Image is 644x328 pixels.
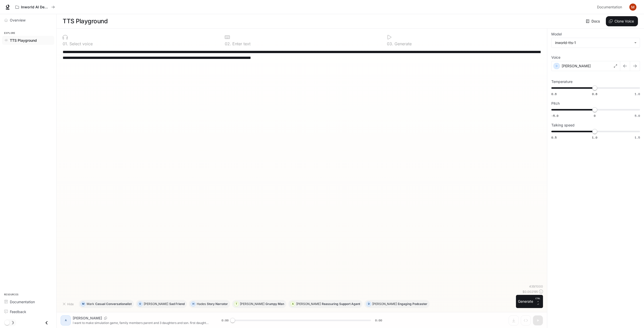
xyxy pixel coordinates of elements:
[562,63,591,69] p: [PERSON_NAME]
[551,102,560,105] p: Pitch
[21,5,49,9] p: Inworld AI Demos
[288,300,362,308] button: A[PERSON_NAME]Reassuring Support Agent
[240,302,264,305] p: [PERSON_NAME]
[63,16,108,26] h1: TTS Playground
[2,16,54,25] a: Overview
[592,92,597,96] span: 0.8
[191,300,195,308] div: H
[61,300,77,308] button: Hide
[207,302,228,305] p: Story Narrator
[516,295,543,308] button: GenerateCTRL +⏎
[41,318,52,328] button: Close drawer
[197,302,206,305] p: Hades
[95,302,132,305] p: Casual Conversationalist
[322,302,360,305] p: Reassuring Support Agent
[10,309,26,314] span: Feedback
[529,284,543,289] p: 439 / 1000
[594,114,596,118] span: 0
[592,135,597,140] span: 1.0
[225,42,231,46] p: 0 2 .
[606,16,638,26] button: Clone Voice
[597,4,622,10] span: Documentation
[81,300,85,308] div: M
[5,320,10,325] span: Dark mode toggle
[551,114,558,118] span: -5.0
[189,300,230,308] button: HHadesStory Narrator
[635,92,640,96] span: 1.0
[551,32,562,36] p: Model
[232,300,286,308] button: T[PERSON_NAME]Grumpy Man
[265,302,284,305] p: Grumpy Man
[366,300,371,308] div: D
[523,290,538,294] p: $ 0.002195
[595,2,626,12] a: Documentation
[63,42,68,46] p: 0 1 .
[2,297,54,306] a: Documentation
[136,300,187,308] button: O[PERSON_NAME]Sad Friend
[585,16,602,26] a: Docs
[628,2,638,12] button: User avatar
[551,135,557,140] span: 0.5
[79,300,134,308] button: MMarkCasual Conversationalist
[144,302,168,305] p: [PERSON_NAME]
[10,17,26,23] span: Overview
[364,300,430,308] button: D[PERSON_NAME]Engaging Podcaster
[87,302,94,305] p: Mark
[555,40,632,45] div: inworld-tts-1
[10,38,37,43] span: TTS Playground
[551,80,573,83] p: Temperature
[393,42,412,46] p: Generate
[372,302,397,305] p: [PERSON_NAME]
[10,299,35,304] span: Documentation
[169,302,185,305] p: Sad Friend
[635,114,640,118] span: 5.0
[398,302,427,305] p: Engaging Podcaster
[13,2,57,12] button: All workspaces
[629,4,636,11] img: User avatar
[552,38,640,48] div: inworld-tts-1
[138,300,142,308] div: O
[551,123,575,127] p: Talking speed
[535,297,541,303] p: CTRL +
[387,42,393,46] p: 0 3 .
[551,92,557,96] span: 0.6
[535,297,541,306] p: ⏎
[68,42,93,46] p: Select voice
[635,135,640,140] span: 1.5
[551,56,560,59] p: Voice
[234,300,239,308] div: T
[2,36,54,45] a: TTS Playground
[2,307,54,316] a: Feedback
[296,302,321,305] p: [PERSON_NAME]
[290,300,295,308] div: A
[231,42,251,46] p: Enter text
